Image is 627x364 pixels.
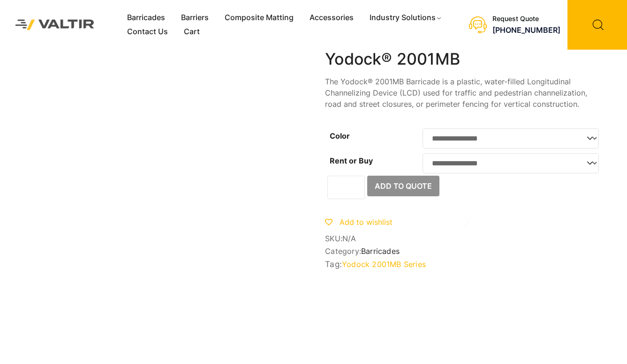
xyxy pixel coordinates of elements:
span: Category: [325,247,604,256]
a: Contact Us [119,25,176,39]
div: Request Quote [492,15,560,23]
a: Composite Matting [217,11,302,25]
a: Barricades [361,246,400,256]
p: The Yodock® 2001MB Barricade is a plastic, water-filled Longitudinal Channelizing Device (LCD) us... [325,76,604,110]
a: Industry Solutions [362,11,450,25]
label: Rent or Buy [330,156,373,165]
span: N/A [342,234,356,243]
label: Color [330,131,350,141]
input: Product quantity [327,176,365,199]
a: Cart [176,25,208,39]
a: Accessories [302,11,362,25]
a: Barriers [173,11,217,25]
span: Tag: [325,260,604,269]
img: Valtir Rentals [7,11,103,38]
a: [PHONE_NUMBER] [492,25,560,35]
a: Yodock 2001MB Series [342,260,426,269]
span: SKU: [325,234,604,243]
h1: Yodock® 2001MB [325,50,604,69]
button: Add to Quote [367,176,439,196]
a: Barricades [119,11,173,25]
